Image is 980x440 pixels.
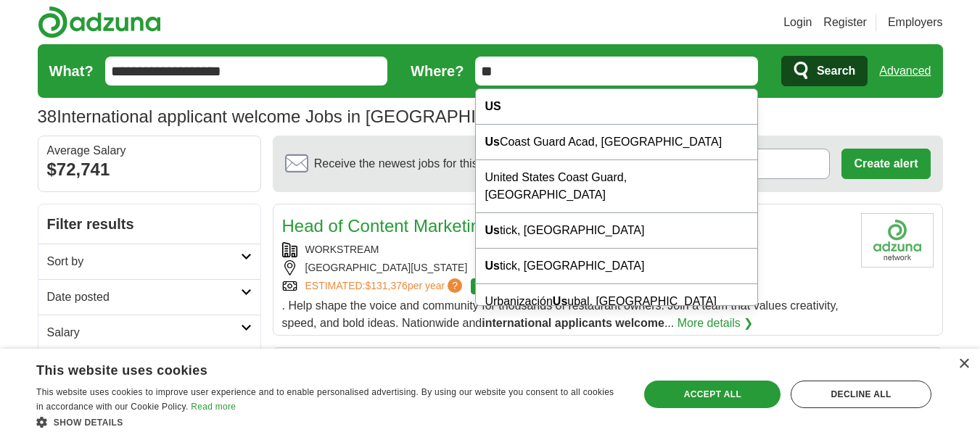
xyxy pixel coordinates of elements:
[485,260,499,272] strong: Us
[54,418,123,428] span: Show details
[485,136,499,148] strong: Us
[791,381,931,408] div: Decline all
[482,317,551,329] strong: international
[191,402,236,412] a: Read more, opens a new window
[47,253,241,270] h2: Sort by
[36,357,585,379] div: This website uses cookies
[678,315,754,332] a: More details ❯
[38,204,260,244] h2: Filter results
[471,278,528,294] span: TOP MATCH
[823,14,867,31] a: Register
[817,57,855,86] span: Search
[781,56,868,86] button: Search
[476,213,757,249] div: tick, [GEOGRAPHIC_DATA]
[49,60,94,82] label: What?
[879,57,931,86] a: Advanced
[38,279,260,315] a: Date posted
[38,104,57,130] span: 38
[36,415,622,429] div: Show details
[553,295,567,307] strong: Us
[305,278,466,294] a: ESTIMATED:$131,376per year?
[411,60,464,82] label: Where?
[38,6,161,38] img: Adzuna logo
[485,224,499,236] strong: Us
[282,299,839,329] span: . Help shape the voice and community for thousands of restaurant owners. Join a team that values ...
[47,324,241,341] h2: Salary
[38,244,260,279] a: Sort by
[485,100,501,112] strong: US
[476,249,757,284] div: tick, [GEOGRAPHIC_DATA]
[365,280,407,291] span: $131,376
[38,107,547,126] h1: International applicant welcome Jobs in [GEOGRAPHIC_DATA]
[555,317,612,329] strong: applicants
[958,359,969,370] div: Close
[282,216,688,236] a: Head of Content Marketing ([GEOGRAPHIC_DATA])
[861,213,934,267] img: Company logo
[448,278,462,293] span: ?
[783,14,812,31] a: Login
[476,284,757,320] div: Urbanización ubal, [GEOGRAPHIC_DATA]
[47,145,252,157] div: Average Salary
[314,155,562,173] span: Receive the newest jobs for this search :
[615,317,664,329] strong: welcome
[888,14,943,31] a: Employers
[644,381,781,408] div: Accept all
[841,149,930,179] button: Create alert
[47,157,252,183] div: $72,741
[38,315,260,350] a: Salary
[47,289,241,306] h2: Date posted
[476,125,757,160] div: Coast Guard Acad, [GEOGRAPHIC_DATA]
[476,160,757,213] div: United States Coast Guard, [GEOGRAPHIC_DATA]
[282,260,849,275] div: [GEOGRAPHIC_DATA][US_STATE]
[36,387,614,412] span: This website uses cookies to improve user experience and to enable personalised advertising. By u...
[282,242,849,257] div: WORKSTREAM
